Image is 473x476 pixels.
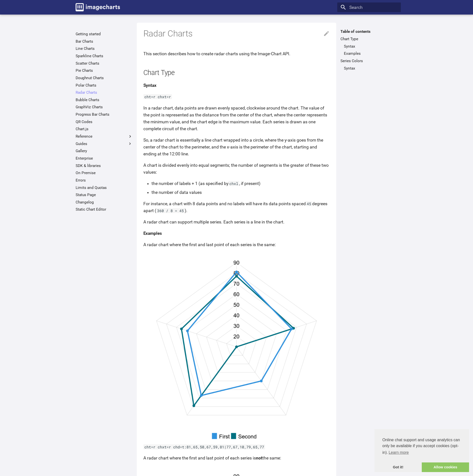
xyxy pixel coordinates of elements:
[374,462,422,472] a: dismiss cookie message
[152,189,330,196] li: the number of data values
[76,127,133,131] a: Chart.js
[143,455,330,461] p: A radar chart where the first and last point of each series is the same:
[340,66,397,71] nav: Series Colors
[344,66,398,71] a: Syntax
[76,105,133,110] a: GraphViz Charts
[156,208,185,213] code: 360 / 8 = 45
[143,162,330,176] p: A chart is divided evenly into equal segments; the number of segments is the greater of these two...
[76,185,133,190] a: Limits and Quotas
[340,44,397,56] nav: Chart Type
[143,94,172,99] code: cht=r chxt=r
[344,51,398,56] a: Examples
[76,112,133,117] a: Progress Bar Charts
[228,181,239,186] code: chxl
[76,54,133,58] a: Sparkline Charts
[76,39,133,44] a: Bar Charts
[76,32,133,37] a: Getting started
[344,44,398,49] a: Syntax
[76,75,133,80] a: Doughnut Charts
[337,2,401,12] input: Search
[143,28,330,39] h1: Radar Charts
[382,437,461,456] span: Online chat support and usage analytics can only be available if you accept cookies (opt-in).
[152,180,330,187] li: the number of labels + 1 (as specified by , if present)
[337,29,401,71] nav: Table of contents
[143,241,330,248] p: A radar chart where the first and last point of each series is the same:
[143,219,330,225] p: A radar chart can support multiple series. Each series is a line in the chart.
[143,444,265,449] code: cht=r chxt=r chd=t:81,65,50,67,59,81|77,67,10,79,65,77
[76,163,133,168] a: SDK & libraries
[76,170,133,175] a: On Premise
[76,97,133,102] a: Bubble Charts
[76,134,133,139] label: Reference
[143,200,330,214] p: For instance, a chart with 8 data points and no labels will have its data points spaced degrees a...
[143,105,330,132] p: In a radar chart, data points are drawn evenly spaced, clockwise around the chart. The value of t...
[340,58,397,63] a: Series Colors
[143,82,330,89] h4: Syntax
[306,201,312,206] code: 45
[340,37,397,41] a: Chart Type
[76,156,133,161] a: Enterprise
[76,90,133,95] a: Radar Charts
[76,83,133,88] a: Polar Charts
[143,230,330,237] h4: Examples
[143,50,330,57] p: This section describes how to create radar charts using the Image-Chart API.
[76,68,133,73] a: Pie Charts
[73,1,122,13] a: Image-Charts documentation
[76,3,120,11] img: logo
[374,429,469,472] div: cookieconsent
[143,68,330,78] h2: Chart Type
[76,141,133,146] label: Guides
[143,252,330,439] img: chart
[143,137,330,157] p: So, a radar chart is essentially a line chart wrapped into a circle, where the y-axis goes from t...
[76,46,133,51] a: Line Charts
[256,456,262,460] strong: not
[76,119,133,124] a: QR Codes
[76,178,133,183] a: Errors
[76,207,133,212] a: Static Chart Editor
[76,61,133,66] a: Scatter Charts
[76,148,133,153] a: Gallery
[76,192,133,197] a: Status Page
[76,200,133,205] a: Changelog
[422,462,469,472] a: allow cookies
[388,449,409,456] a: learn more about cookies
[337,29,401,34] label: Table of contents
